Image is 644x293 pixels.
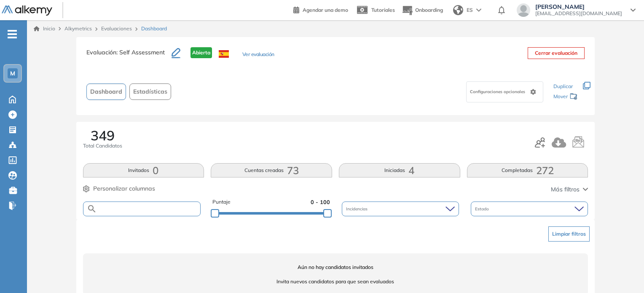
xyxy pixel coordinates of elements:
span: Invita nuevos candidatos para que sean evaluados [83,278,588,285]
button: Completadas272 [467,163,588,177]
button: Más filtros [551,185,588,194]
button: Limpiar filtros [548,226,590,242]
h3: Evaluación [86,47,172,65]
span: Agendar una demo [303,7,348,13]
a: Inicio [34,25,55,32]
span: Estadísticas [133,87,167,96]
span: Aún no hay candidatos invitados [83,263,588,271]
button: Cerrar evaluación [528,47,585,59]
div: Incidencias [342,202,459,216]
div: Mover [553,89,578,105]
i: - [8,33,17,35]
button: Ver evaluación [242,51,274,59]
button: Personalizar columnas [83,184,155,193]
span: 0 - 100 [311,198,330,206]
span: Dashboard [141,25,167,32]
span: Incidencias [346,206,369,212]
a: Agendar una demo [293,4,348,14]
div: Configuraciones opcionales [466,81,543,102]
span: 349 [91,129,115,142]
a: Evaluaciones [101,25,132,32]
span: Tutoriales [371,7,395,13]
span: Dashboard [90,87,122,96]
img: arrow [476,8,481,12]
span: Onboarding [415,7,443,13]
img: SEARCH_ALT [87,204,97,214]
img: Logo [2,5,52,16]
img: ESP [219,50,229,58]
span: Más filtros [551,185,580,194]
span: Configuraciones opcionales [470,89,527,95]
span: [EMAIL_ADDRESS][DOMAIN_NAME] [535,10,622,17]
button: Onboarding [402,1,443,19]
img: world [453,5,463,15]
button: Iniciadas4 [339,163,460,177]
button: Estadísticas [129,83,171,100]
button: Cuentas creadas73 [211,163,332,177]
span: [PERSON_NAME] [535,3,622,10]
span: Total Candidatos [83,142,122,150]
span: Puntaje [212,198,231,206]
div: Estado [471,202,588,216]
span: : Self Assessment [116,48,165,56]
span: Alkymetrics [64,25,92,32]
button: Invitados0 [83,163,204,177]
span: Abierta [191,47,212,58]
span: Duplicar [553,83,573,89]
button: Dashboard [86,83,126,100]
span: ES [467,6,473,14]
span: Personalizar columnas [93,184,155,193]
span: Estado [475,206,491,212]
span: M [10,70,15,77]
